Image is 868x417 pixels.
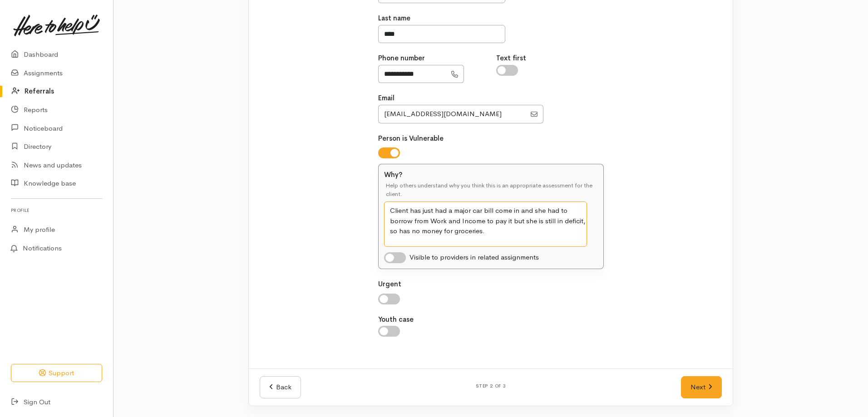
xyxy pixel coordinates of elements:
label: Why? [384,170,402,180]
button: Support [11,364,102,383]
a: Next [681,376,722,398]
h6: Step 2 of 3 [312,383,670,388]
label: Youth case [378,314,414,325]
label: Email [378,93,395,103]
h6: Profile [11,204,102,216]
div: Help others understand why you think this is an appropriate assessment for the client. [384,182,598,201]
a: Back [260,376,301,398]
div: Visible to providers in related assignments [409,252,539,263]
label: Text first [496,53,526,64]
label: Last name [378,13,410,24]
label: Phone number [378,53,425,64]
label: Person is Vulnerable [378,133,444,144]
label: Urgent [378,279,401,289]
